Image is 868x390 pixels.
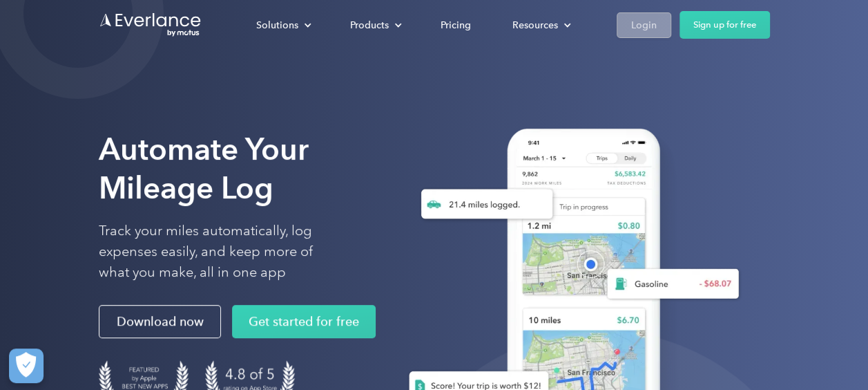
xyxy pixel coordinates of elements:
a: Go to homepage [99,12,202,38]
p: Track your miles automatically, log expenses easily, and keep more of what you make, all in one app [99,221,345,283]
a: Sign up for free [679,11,770,39]
strong: Automate Your Mileage Log [99,131,309,206]
div: Solutions [242,13,322,37]
div: Products [350,17,389,34]
div: Resources [512,17,558,34]
div: Products [336,13,413,37]
div: Resources [499,13,582,37]
a: Login [617,12,671,38]
a: Download now [99,305,221,338]
div: Login [631,17,657,34]
div: Solutions [256,17,298,34]
div: Pricing [441,17,471,34]
a: Pricing [427,13,485,37]
a: Get started for free [232,305,376,338]
button: Cookies Settings [9,349,44,383]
